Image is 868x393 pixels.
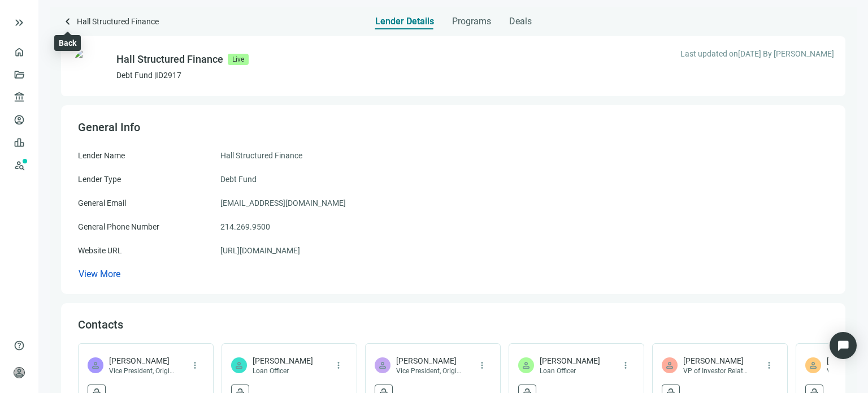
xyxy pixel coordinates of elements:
span: more_vert [620,360,631,370]
span: [EMAIL_ADDRESS][DOMAIN_NAME] [220,197,346,209]
span: more_vert [764,360,774,370]
span: person [14,367,25,378]
span: [PERSON_NAME] [109,355,174,366]
span: Debt Fund [220,173,257,185]
span: Programs [452,16,491,27]
img: 4030e615-9aea-4765-9a56-b8bc0291bdf0 [72,47,110,85]
span: View More [79,269,120,279]
span: Lender Name [78,151,125,160]
span: General Email [78,198,126,208]
span: Loan Officer [253,366,313,375]
button: more_vert [617,356,635,374]
span: Live [228,54,249,65]
span: [PERSON_NAME] [683,355,748,366]
button: more_vert [760,356,778,374]
span: person [808,360,818,370]
span: person [234,360,244,370]
span: person [377,360,388,370]
span: Deals [509,16,532,27]
span: Loan Officer [540,366,600,375]
span: [PERSON_NAME] [396,355,461,366]
span: person [521,360,531,370]
span: General Phone Number [78,222,159,231]
button: more_vert [329,356,348,374]
button: keyboard_double_arrow_right [12,16,26,29]
a: keyboard_arrow_left [61,15,75,30]
p: Debt Fund | ID 2917 [116,70,249,81]
div: Hall Structured Finance [116,51,223,67]
a: [URL][DOMAIN_NAME] [220,244,300,257]
span: Vice President, Originations [396,366,461,375]
span: General Info [78,120,140,134]
span: more_vert [333,360,344,370]
span: Hall Structured Finance [220,149,302,162]
button: View More [78,268,121,280]
span: account_balance [14,92,21,103]
span: more_vert [190,360,200,370]
span: [PERSON_NAME] [540,355,600,366]
div: Open Intercom Messenger [830,332,857,359]
span: person [90,360,101,370]
span: keyboard_arrow_left [61,15,75,28]
span: [PERSON_NAME] [253,355,313,366]
button: more_vert [473,356,491,374]
span: Website URL [78,246,122,255]
span: VP of Investor Relations [683,366,748,375]
span: more_vert [477,360,487,370]
span: person [665,360,675,370]
span: Lender Type [78,175,121,184]
div: Back [59,37,76,49]
span: help [14,340,25,351]
span: Contacts [78,318,123,331]
span: Lender Details [375,16,434,27]
span: Last updated on [DATE] By [PERSON_NAME] [680,47,834,60]
span: 214.269.9500 [220,221,270,233]
span: Vice President, Originations | Loan Officer [109,366,174,375]
button: more_vert [186,356,204,374]
span: Hall Structured Finance [77,15,159,30]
